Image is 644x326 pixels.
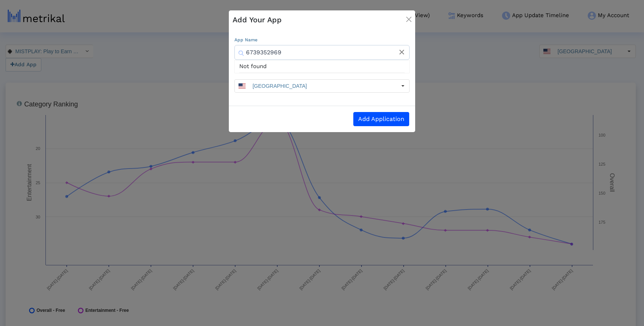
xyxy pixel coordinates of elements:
[406,17,411,22] img: modal-close.png
[234,36,258,43] label: App Name
[353,112,409,126] button: Add Application
[400,8,417,29] button: Close
[233,14,282,25] h5: Add Your App
[398,48,406,56] i: close
[397,80,409,92] div: Select
[239,60,405,73] div: Not found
